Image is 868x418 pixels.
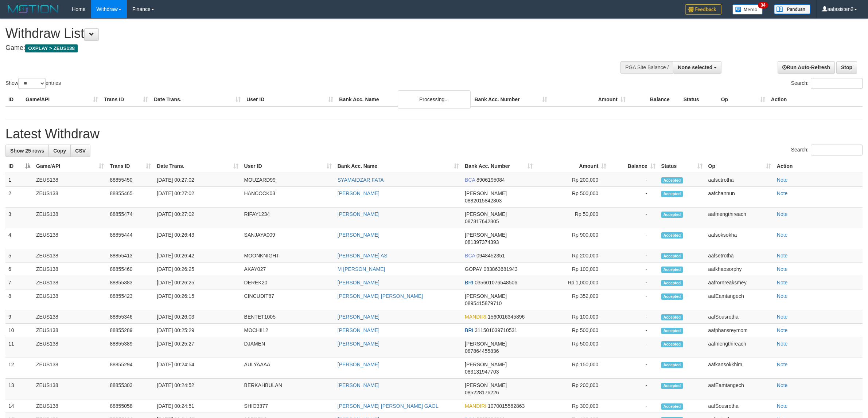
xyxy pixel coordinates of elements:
th: ID [5,93,23,106]
label: Search: [791,78,863,89]
span: BCA [465,177,475,183]
img: panduan.png [774,4,810,14]
a: M [PERSON_NAME] [338,266,385,272]
span: BRI [465,327,473,333]
a: Run Auto-Refresh [778,61,835,74]
td: ZEUS138 [33,249,107,263]
td: - [609,379,658,399]
td: Rp 500,000 [536,337,609,358]
th: Date Trans. [151,93,244,106]
a: [PERSON_NAME] [338,190,379,196]
td: [DATE] 00:26:03 [154,310,241,324]
td: 88855389 [107,337,154,358]
td: SANJAYA009 [241,228,335,249]
a: Note [777,382,788,388]
td: - [609,228,658,249]
td: 1 [5,173,33,187]
td: 2 [5,187,33,208]
span: [PERSON_NAME] [465,232,507,238]
span: [PERSON_NAME] [465,190,507,196]
span: Accepted [661,341,683,347]
th: Op: activate to sort column ascending [705,159,774,173]
td: aafsoksokha [705,228,774,249]
td: [DATE] 00:26:15 [154,289,241,310]
a: [PERSON_NAME] [338,327,379,333]
span: Accepted [661,293,683,300]
th: Bank Acc. Name: activate to sort column ascending [335,159,462,173]
span: Copy 083863681943 to clipboard [483,266,517,272]
a: Copy [48,145,71,157]
td: Rp 100,000 [536,263,609,276]
a: [PERSON_NAME] [338,362,379,367]
td: 14 [5,399,33,413]
td: 12 [5,358,33,379]
span: Copy 0882015842803 to clipboard [465,198,502,204]
td: ZEUS138 [33,276,107,289]
a: [PERSON_NAME] [338,232,379,238]
th: Game/API [23,93,101,106]
span: Copy 0895415879710 to clipboard [465,300,502,306]
td: [DATE] 00:26:25 [154,276,241,289]
td: Rp 100,000 [536,310,609,324]
td: 88855413 [107,249,154,263]
a: Note [777,280,788,285]
td: aafEamtangech [705,289,774,310]
td: ZEUS138 [33,263,107,276]
td: aafmengthireach [705,208,774,228]
span: Accepted [661,253,683,259]
td: aafsetrotha [705,173,774,187]
label: Show entries [5,78,61,89]
a: [PERSON_NAME] [PERSON_NAME] [338,293,423,299]
a: CSV [70,145,90,157]
th: Balance: activate to sort column ascending [609,159,658,173]
td: [DATE] 00:25:27 [154,337,241,358]
th: Bank Acc. Name [336,93,471,106]
select: Showentries [18,78,46,89]
td: 88855303 [107,379,154,399]
td: ZEUS138 [33,337,107,358]
span: OXPLAY > ZEUS138 [25,44,78,52]
td: Rp 200,000 [536,173,609,187]
a: [PERSON_NAME] [338,211,379,217]
span: [PERSON_NAME] [465,293,507,299]
td: Rp 500,000 [536,324,609,337]
td: DEREK20 [241,276,335,289]
td: - [609,358,658,379]
td: Rp 500,000 [536,187,609,208]
td: - [609,289,658,310]
th: Status: activate to sort column ascending [658,159,705,173]
td: 6 [5,263,33,276]
span: Accepted [661,177,683,184]
a: [PERSON_NAME] [338,314,379,320]
td: [DATE] 00:27:02 [154,173,241,187]
a: [PERSON_NAME] [338,280,379,285]
td: [DATE] 00:24:52 [154,379,241,399]
td: - [609,324,658,337]
th: Trans ID [101,93,151,106]
th: Bank Acc. Number [471,93,550,106]
td: aafmengthireach [705,337,774,358]
th: Bank Acc. Number: activate to sort column ascending [462,159,536,173]
td: - [609,208,658,228]
td: - [609,276,658,289]
input: Search: [811,78,863,89]
td: ZEUS138 [33,324,107,337]
td: 13 [5,379,33,399]
span: Accepted [661,191,683,197]
img: Button%20Memo.svg [732,4,763,15]
th: Amount [550,93,628,106]
td: 7 [5,276,33,289]
td: SHIO3377 [241,399,335,413]
td: HANCOCK03 [241,187,335,208]
span: Copy 085228176226 to clipboard [465,390,499,395]
td: Rp 200,000 [536,379,609,399]
span: Accepted [661,362,683,368]
td: RIFAY1234 [241,208,335,228]
a: Note [777,211,788,217]
td: 10 [5,324,33,337]
td: 88855450 [107,173,154,187]
div: Processing... [398,90,471,109]
td: aafSousrotha [705,310,774,324]
button: None selected [673,61,721,74]
td: 88855474 [107,208,154,228]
